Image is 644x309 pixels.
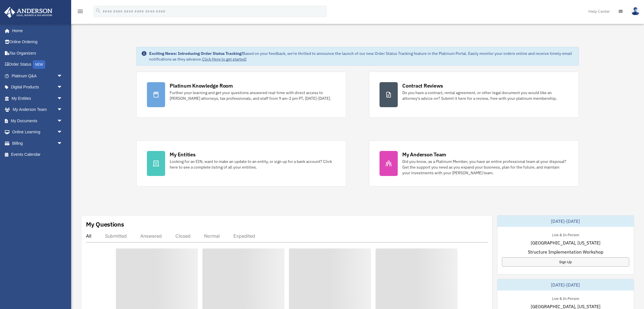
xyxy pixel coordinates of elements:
[3,7,54,18] img: Anderson Advisors Platinum Portal
[4,25,68,36] a: Home
[502,257,629,267] a: Sign Up
[497,279,634,291] div: [DATE]-[DATE]
[4,93,71,104] a: My Entitiesarrow_drop_down
[4,126,71,138] a: Online Learningarrow_drop_down
[149,51,243,56] strong: Exciting News: Introducing Order Status Tracking!
[497,215,634,227] div: [DATE]-[DATE]
[528,248,603,255] span: Structure Implementation Workshop
[136,72,346,118] a: Platinum Knowledge Room Further your learning and get your questions answered real-time with dire...
[57,115,68,127] span: arrow_drop_down
[547,295,584,301] div: Live & In-Person
[402,82,443,89] div: Contract Reviews
[4,70,71,82] a: Platinum Q&Aarrow_drop_down
[4,59,71,70] a: Order StatusNEW
[4,36,71,48] a: Online Ordering
[4,82,71,93] a: Digital Productsarrow_drop_down
[57,82,68,93] span: arrow_drop_down
[57,126,68,138] span: arrow_drop_down
[86,220,124,229] div: My Questions
[77,10,84,15] a: menu
[204,233,220,239] div: Normal
[4,115,71,126] a: My Documentsarrow_drop_down
[202,57,247,62] a: Click Here to get started!
[369,140,579,186] a: My Anderson Team Did you know, as a Platinum Member, you have an entire professional team at your...
[105,233,127,239] div: Submitted
[136,140,346,186] a: My Entities Looking for an EIN, want to make an update to an entity, or sign up for a bank accoun...
[4,138,71,149] a: Billingarrow_drop_down
[170,159,336,170] div: Looking for an EIN, want to make an update to an entity, or sign up for a bank account? Click her...
[175,233,190,239] div: Closed
[631,7,640,15] img: User Pic
[369,72,579,118] a: Contract Reviews Do you have a contract, rental agreement, or other legal document you would like...
[33,60,45,69] div: NEW
[4,104,71,115] a: My Anderson Teamarrow_drop_down
[140,233,162,239] div: Answered
[233,233,255,239] div: Expedited
[77,8,84,15] i: menu
[170,90,336,101] div: Further your learning and get your questions answered real-time with direct access to [PERSON_NAM...
[95,8,101,14] i: search
[57,138,68,149] span: arrow_drop_down
[57,104,68,116] span: arrow_drop_down
[4,149,71,160] a: Events Calendar
[402,151,446,158] div: My Anderson Team
[57,93,68,104] span: arrow_drop_down
[547,231,584,237] div: Live & In-Person
[402,159,568,176] div: Did you know, as a Platinum Member, you have an entire professional team at your disposal? Get th...
[149,51,574,62] div: Based on your feedback, we're thrilled to announce the launch of our new Order Status Tracking fe...
[170,151,195,158] div: My Entities
[86,233,91,239] div: All
[4,47,71,59] a: Tax Organizers
[57,70,68,82] span: arrow_drop_down
[170,82,233,89] div: Platinum Knowledge Room
[402,90,568,101] div: Do you have a contract, rental agreement, or other legal document you would like an attorney's ad...
[531,239,600,246] span: [GEOGRAPHIC_DATA], [US_STATE]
